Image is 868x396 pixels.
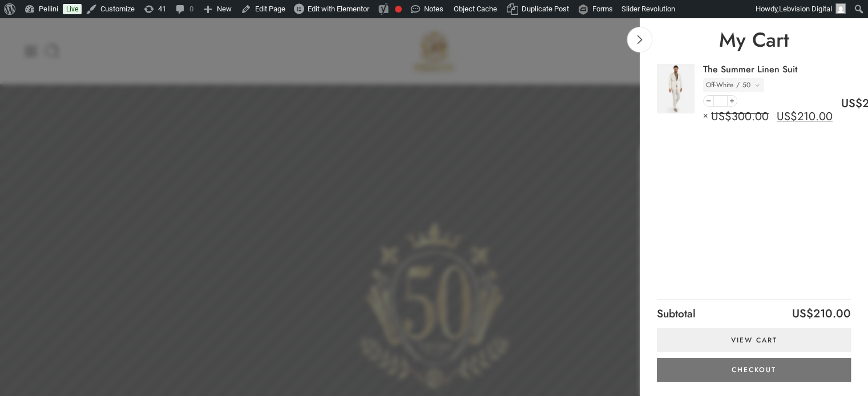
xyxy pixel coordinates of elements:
div: × [703,107,835,127]
span: US$ [711,108,732,125]
span: US$ [792,305,813,322]
a: Checkout [657,358,851,382]
bdi: 210.00 [792,305,851,322]
a: View cart [657,328,851,352]
span: Lebvision Digital [779,5,832,13]
span: Subtotal [657,305,696,321]
p: 50 [742,80,750,91]
a: The Summer Linen Suit [703,64,797,75]
a: Live [63,4,82,14]
span: US$ [841,95,862,112]
span: Edit with Elementor [308,5,369,13]
span: Slider Revolution [621,5,675,13]
input: Product quantity [713,96,728,106]
span: US$ [777,108,797,125]
span: My Cart [640,27,868,52]
p: Off-White [706,80,733,91]
bdi: 210.00 [777,108,833,125]
bdi: 300.00 [711,108,769,125]
div: Focus keyphrase not set [395,6,402,13]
